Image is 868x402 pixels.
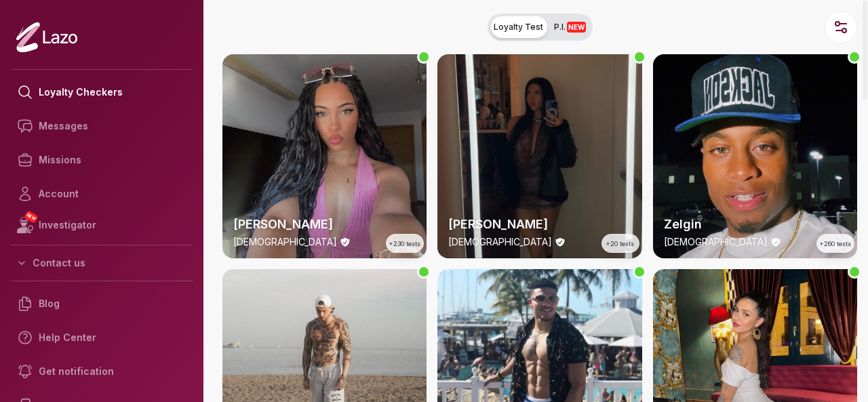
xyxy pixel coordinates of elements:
a: thumbchecker[PERSON_NAME][DEMOGRAPHIC_DATA]+20 tests [437,54,642,258]
a: thumbchecker[PERSON_NAME][DEMOGRAPHIC_DATA]+230 tests [222,54,427,258]
a: Loyalty Checkers [11,75,193,109]
img: checker [222,54,427,258]
a: Blog [11,287,193,321]
a: Account [11,177,193,211]
a: Missions [11,143,193,177]
span: +20 tests [606,239,634,249]
span: NEW [567,22,586,33]
p: [DEMOGRAPHIC_DATA] [233,235,337,249]
h2: [PERSON_NAME] [448,215,631,234]
span: +260 tests [820,239,851,249]
a: thumbcheckerZelgin[DEMOGRAPHIC_DATA]+260 tests [653,54,857,258]
h2: [PERSON_NAME] [233,215,416,234]
button: Contact us [11,251,193,275]
h2: Zelgin [664,215,846,234]
span: +230 tests [389,239,420,249]
span: Loyalty Test [494,22,543,33]
a: Messages [11,109,193,143]
p: [DEMOGRAPHIC_DATA] [664,235,768,249]
a: Get notification [11,355,193,388]
p: [DEMOGRAPHIC_DATA] [448,235,552,249]
img: checker [437,54,642,258]
a: Help Center [11,321,193,355]
span: NEW [24,210,39,224]
img: checker [653,54,857,258]
span: P.I. [554,22,586,33]
a: NEWInvestigator [11,211,193,239]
